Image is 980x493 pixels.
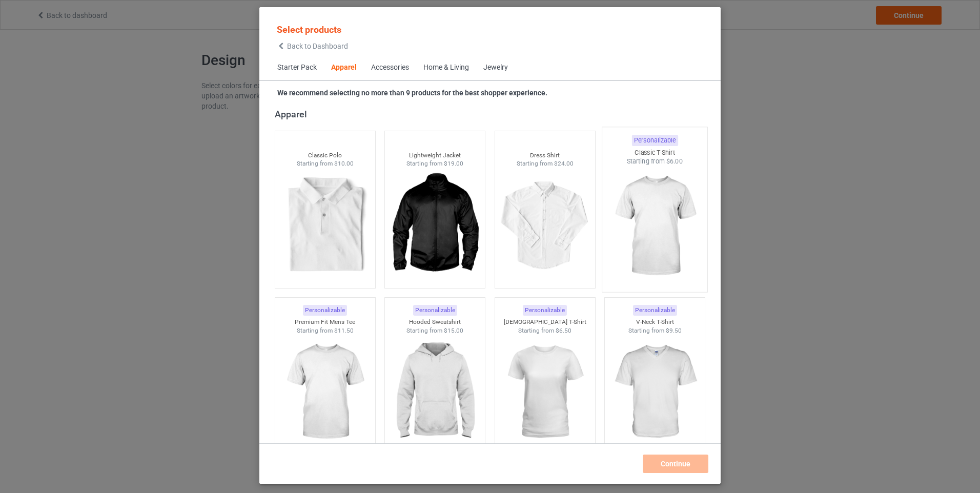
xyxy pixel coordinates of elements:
div: Starting from [275,326,375,335]
div: [DEMOGRAPHIC_DATA] T-Shirt [495,318,595,326]
span: Select products [277,24,341,35]
div: Personalizable [633,305,677,316]
img: regular.jpg [499,335,591,449]
span: $9.50 [666,327,682,334]
img: regular.jpg [607,166,703,286]
img: regular.jpg [389,335,481,449]
div: V-Neck T-Shirt [605,318,705,326]
span: Starter Pack [270,55,324,80]
div: Personalizable [523,305,567,316]
div: Personalizable [632,135,678,146]
div: Home & Living [423,63,469,73]
span: Back to Dashboard [287,42,348,50]
span: $6.50 [556,327,571,334]
span: $10.00 [334,160,354,167]
img: regular.jpg [389,168,481,283]
div: Lightweight Jacket [385,151,485,160]
div: Apparel [331,63,357,73]
img: regular.jpg [499,168,591,283]
div: Starting from [605,326,705,335]
img: regular.jpg [609,335,701,449]
div: Starting from [385,326,485,335]
span: $11.50 [334,327,354,334]
div: Accessories [371,63,409,73]
div: Hooded Sweatshirt [385,318,485,326]
div: Jewelry [483,63,508,73]
span: $15.00 [444,327,463,334]
img: regular.jpg [279,335,371,449]
div: Starting from [495,326,595,335]
div: Starting from [602,157,707,166]
div: Starting from [385,159,485,168]
div: Dress Shirt [495,151,595,160]
span: $19.00 [444,160,463,167]
div: Starting from [275,159,375,168]
div: Premium Fit Mens Tee [275,318,375,326]
img: regular.jpg [279,168,371,283]
div: Classic T-Shirt [602,148,707,157]
strong: We recommend selecting no more than 9 products for the best shopper experience. [277,89,547,97]
div: Apparel [275,108,710,120]
div: Classic Polo [275,151,375,160]
div: Personalizable [303,305,347,316]
span: $24.00 [554,160,574,167]
div: Personalizable [413,305,457,316]
span: $6.00 [666,157,683,165]
div: Starting from [495,159,595,168]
